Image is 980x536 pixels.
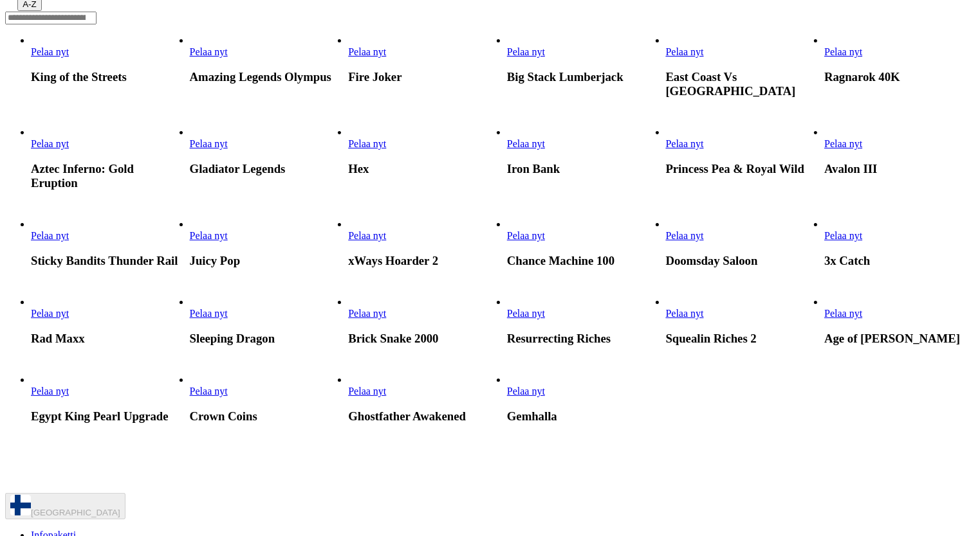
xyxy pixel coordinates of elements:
h3: Gemhalla [507,409,658,424]
span: Pelaa nyt [507,230,545,241]
h3: xWays Hoarder 2 [348,254,499,268]
h3: Ragnarok 40K [824,70,975,84]
h3: Squealin Riches 2 [666,332,817,346]
a: Ragnarok 40K [824,46,862,57]
article: East Coast Vs West Coast [666,35,817,98]
h3: Aztec Inferno: Gold Eruption [31,162,181,190]
span: Pelaa nyt [666,138,704,149]
span: Pelaa nyt [190,230,228,241]
h3: Juicy Pop [190,254,340,268]
span: Pelaa nyt [507,138,545,149]
span: Pelaa nyt [348,386,386,397]
a: Big Stack Lumberjack [507,46,545,57]
h3: 3x Catch [824,254,975,268]
article: Gemhalla [507,374,658,424]
a: Juicy Pop [190,230,228,241]
span: Pelaa nyt [348,230,386,241]
h3: Fire Joker [348,70,499,84]
article: Juicy Pop [190,219,340,268]
article: Hex [348,127,499,176]
a: Age of Seth [824,308,862,319]
article: Amazing Legends Olympus [190,35,340,84]
span: Pelaa nyt [824,46,862,57]
h3: Ghostfather Awakened [348,409,499,424]
button: [GEOGRAPHIC_DATA] [5,493,125,519]
h3: Rad Maxx [31,332,181,346]
span: Pelaa nyt [824,138,862,149]
article: 3x Catch [824,219,975,268]
input: Search [5,12,97,24]
span: Pelaa nyt [507,46,545,57]
h3: Sleeping Dragon [190,332,340,346]
a: Crown Coins [190,386,228,397]
span: Pelaa nyt [507,386,545,397]
a: Doomsday Saloon [666,230,704,241]
span: Pelaa nyt [31,138,69,149]
span: Pelaa nyt [666,46,704,57]
h3: Resurrecting Riches [507,332,658,346]
article: Squealin Riches 2 [666,296,817,346]
h3: Age of [PERSON_NAME] [824,332,975,346]
h3: East Coast Vs [GEOGRAPHIC_DATA] [666,70,817,98]
a: Rad Maxx [31,308,69,319]
h3: Iron Bank [507,162,658,176]
span: Pelaa nyt [348,138,386,149]
a: King of the Streets [31,46,69,57]
article: Sleeping Dragon [190,296,340,346]
article: King of the Streets [31,35,181,84]
a: Resurrecting Riches [507,308,545,319]
article: Crown Coins [190,374,340,424]
h3: King of the Streets [31,70,181,84]
span: Pelaa nyt [348,46,386,57]
a: Fire Joker [348,46,386,57]
article: Big Stack Lumberjack [507,35,658,84]
span: Pelaa nyt [31,308,69,319]
article: xWays Hoarder 2 [348,219,499,268]
h3: Avalon III [824,162,975,176]
span: Pelaa nyt [824,308,862,319]
h3: Crown Coins [190,409,340,424]
article: Ragnarok 40K [824,35,975,84]
a: 3x Catch [824,230,862,241]
a: Amazing Legends Olympus [190,46,228,57]
a: Chance Machine 100 [507,230,545,241]
a: Avalon III [824,138,862,149]
article: Egypt King Pearl Upgrade [31,374,181,424]
a: Gladiator Legends [190,138,228,149]
a: Aztec Inferno: Gold Eruption [31,138,69,149]
article: Doomsday Saloon [666,219,817,268]
h3: Doomsday Saloon [666,254,817,268]
a: Sleeping Dragon [190,308,228,319]
span: Pelaa nyt [190,386,228,397]
a: Ghostfather Awakened [348,386,386,397]
article: Ghostfather Awakened [348,374,499,424]
h3: Brick Snake 2000 [348,332,499,346]
h3: Princess Pea & Royal Wild [666,162,817,176]
h3: Hex [348,162,499,176]
article: Rad Maxx [31,296,181,346]
span: Pelaa nyt [507,308,545,319]
article: Gladiator Legends [190,127,340,176]
a: Squealin Riches 2 [666,308,704,319]
h3: Sticky Bandits Thunder Rail [31,254,181,268]
article: Aztec Inferno: Gold Eruption [31,127,181,190]
h3: Gladiator Legends [190,162,340,176]
span: Pelaa nyt [31,46,69,57]
a: Sticky Bandits Thunder Rail [31,230,69,241]
span: Pelaa nyt [348,308,386,319]
a: Gemhalla [507,386,545,397]
article: Iron Bank [507,127,658,176]
article: Sticky Bandits Thunder Rail [31,219,181,268]
a: Egypt King Pearl Upgrade [31,386,69,397]
span: [GEOGRAPHIC_DATA] [31,508,120,517]
a: Brick Snake 2000 [348,308,386,319]
span: Pelaa nyt [666,308,704,319]
article: Avalon III [824,127,975,176]
a: Hex [348,138,386,149]
h3: Chance Machine 100 [507,254,658,268]
span: Pelaa nyt [190,46,228,57]
article: Chance Machine 100 [507,219,658,268]
a: Princess Pea & Royal Wild [666,138,704,149]
a: East Coast Vs West Coast [666,46,704,57]
span: Pelaa nyt [190,138,228,149]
